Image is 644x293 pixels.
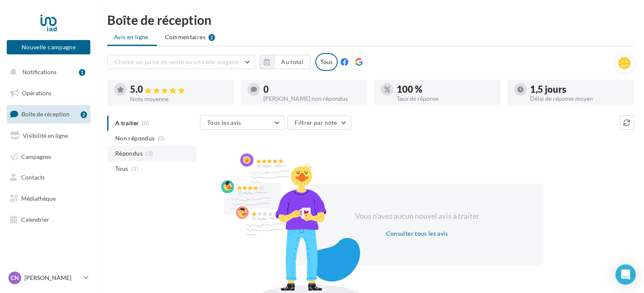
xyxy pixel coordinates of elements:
[530,96,627,102] div: Délai de réponse moyen
[263,85,360,94] div: 0
[165,33,206,41] span: Commentaires
[130,96,227,102] div: Note moyenne
[79,69,85,76] div: 1
[21,153,51,160] span: Campagnes
[22,89,51,97] span: Opérations
[7,270,90,286] a: CN [PERSON_NAME]
[274,55,311,69] button: Au total
[107,55,255,69] button: Choisir un point de vente ou un code magasin
[315,53,338,71] div: Tous
[397,96,494,102] div: Taux de réponse
[344,211,490,222] div: Vous n'avez aucun nouvel avis à traiter
[23,132,68,139] span: Visibilité en ligne
[200,116,284,130] button: Tous les avis
[397,85,494,94] div: 100 %
[131,165,138,172] span: (3)
[5,84,92,102] a: Opérations
[158,135,165,142] span: (0)
[146,150,153,157] span: (3)
[11,274,19,282] span: CN
[115,134,154,142] span: Non répondus
[22,68,57,75] span: Notifications
[114,58,239,65] span: Choisir un point de vente ou un code magasin
[5,169,92,186] a: Contacts
[5,63,89,81] button: Notifications 1
[21,174,45,181] span: Contacts
[260,55,311,69] button: Au total
[81,111,87,118] div: 2
[5,127,92,145] a: Visibilité en ligne
[5,190,92,207] a: Médiathèque
[5,105,92,123] a: Boîte de réception2
[208,34,215,41] div: 2
[207,119,241,126] span: Tous les avis
[115,149,143,158] span: Répondus
[130,85,227,94] div: 5.0
[5,211,92,228] a: Calendrier
[382,228,451,239] button: Consulter tous les avis
[21,216,49,223] span: Calendrier
[7,40,90,54] button: Nouvelle campagne
[21,195,56,202] span: Médiathèque
[115,164,128,173] span: Tous
[615,264,636,285] div: Open Intercom Messenger
[263,96,360,102] div: [PERSON_NAME] non répondus
[107,13,634,26] div: Boîte de réception
[24,274,81,282] p: [PERSON_NAME]
[22,110,70,118] span: Boîte de réception
[5,148,92,166] a: Campagnes
[530,85,627,94] div: 1,5 jours
[287,116,351,130] button: Filtrer par note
